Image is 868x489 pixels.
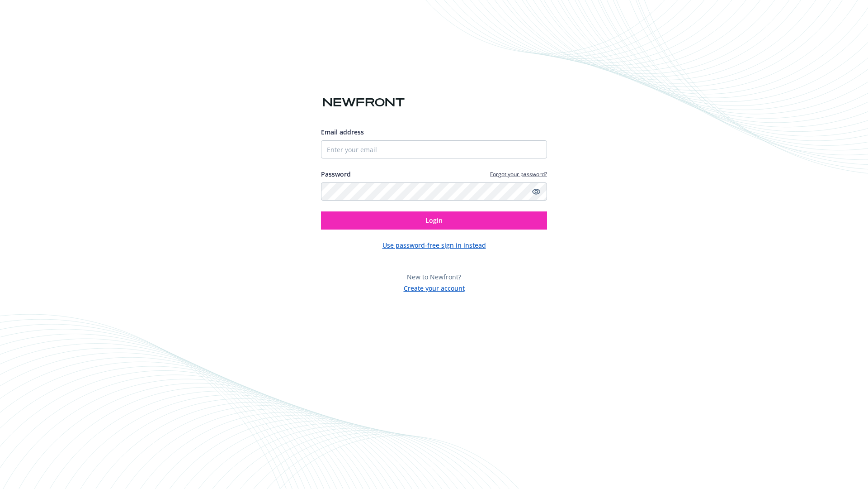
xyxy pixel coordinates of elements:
[321,182,547,201] input: Enter your password
[531,186,542,197] a: Show password
[321,169,351,179] label: Password
[407,273,461,281] span: New to Newfront?
[321,140,547,158] input: Enter your email
[404,282,465,293] button: Create your account
[382,240,486,250] button: Use password-free sign in instead
[490,170,547,178] a: Forgot your password?
[321,211,547,230] button: Login
[321,95,406,110] img: Newfront logo
[321,128,364,136] span: Email address
[425,216,443,225] span: Login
